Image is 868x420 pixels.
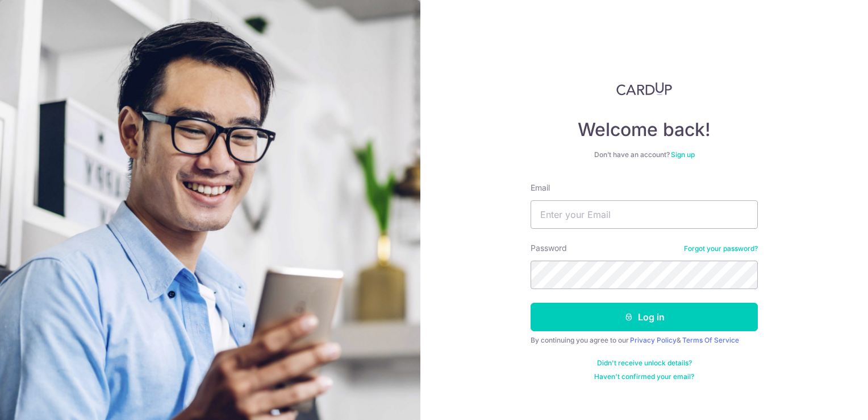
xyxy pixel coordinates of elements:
[531,303,758,331] button: Log in
[531,182,550,193] label: Email
[597,359,692,368] a: Didn't receive unlock details?
[616,82,672,96] img: CardUp Logo
[671,150,695,159] a: Sign up
[531,336,758,345] div: By continuing you agree to our &
[531,242,567,254] label: Password
[682,336,739,344] a: Terms Of Service
[531,118,758,141] h4: Welcome back!
[630,336,677,344] a: Privacy Policy
[684,244,758,253] a: Forgot your password?
[531,200,758,229] input: Enter your Email
[594,372,694,381] a: Haven't confirmed your email?
[531,150,758,159] div: Don’t have an account?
